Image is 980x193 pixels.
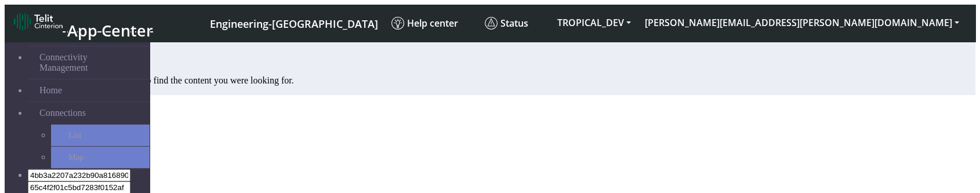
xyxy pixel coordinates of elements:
[28,79,150,101] a: Home
[391,17,458,30] span: Help center
[485,17,528,30] span: Status
[28,46,150,79] a: Connectivity Management
[391,17,404,30] img: knowledge.svg
[480,12,550,34] a: Status
[77,75,830,86] p: We were not able to find the content you were looking for.
[387,12,480,34] a: Help center
[550,12,638,33] button: TROPICAL_DEV
[77,48,830,64] h1: Oops, 404!
[638,12,966,33] button: [PERSON_NAME][EMAIL_ADDRESS][PERSON_NAME][DOMAIN_NAME]
[210,17,378,31] span: Engineering-[GEOGRAPHIC_DATA]
[14,9,151,37] a: App Center
[67,20,153,41] span: App Center
[209,12,378,34] a: Your current platform instance
[14,12,63,31] img: logo-telit-cinterion-gw-new.png
[485,17,498,30] img: status.svg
